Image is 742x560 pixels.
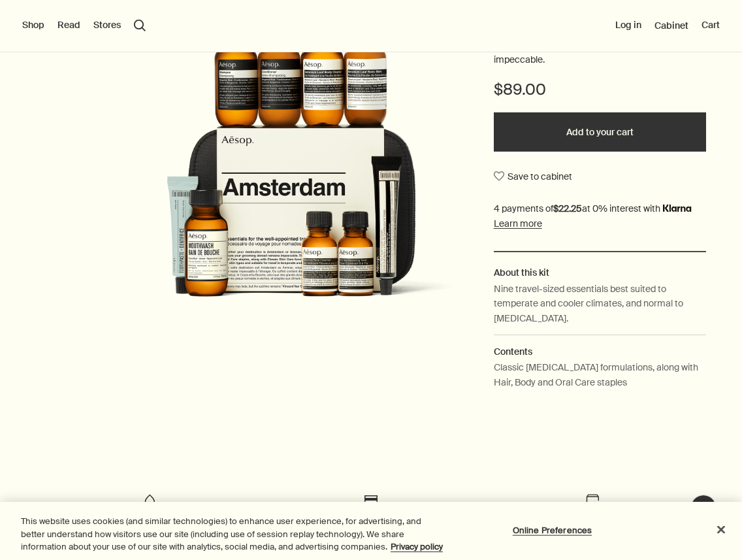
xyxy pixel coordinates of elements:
[363,493,379,508] img: Card Icon
[57,19,80,32] button: Read
[494,360,706,389] p: Classic [MEDICAL_DATA] formulations, along with Hair, Body and Oral Care staples
[134,20,146,31] button: Open search
[654,20,688,31] a: Cabinet
[702,19,720,32] button: Cart
[690,495,717,521] button: Live Assistance
[511,517,593,543] button: Online Preferences, Opens the preference center dialog
[21,515,445,553] div: This website uses cookies (and similar technologies) to enhance user experience, for advertising,...
[494,79,546,100] span: $89.00
[391,541,443,552] a: More information about your privacy, opens in a new tab
[494,112,706,152] button: Add to your cart - $89.00
[585,493,600,508] img: Return icon
[22,19,44,32] button: Shop
[615,19,641,32] button: Log in
[105,14,477,338] img: Nine travel-sized products with a re-usable zip-up case.
[494,265,706,280] h2: About this kit
[494,344,706,359] h2: Contents
[494,165,572,188] button: Save to cabinet
[707,515,735,544] button: Close
[494,282,706,325] p: Nine travel-sized essentials best suited to temperate and cooler climates, and normal to [MEDICAL...
[142,493,157,508] img: Icon of a droplet
[93,19,121,32] button: Stores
